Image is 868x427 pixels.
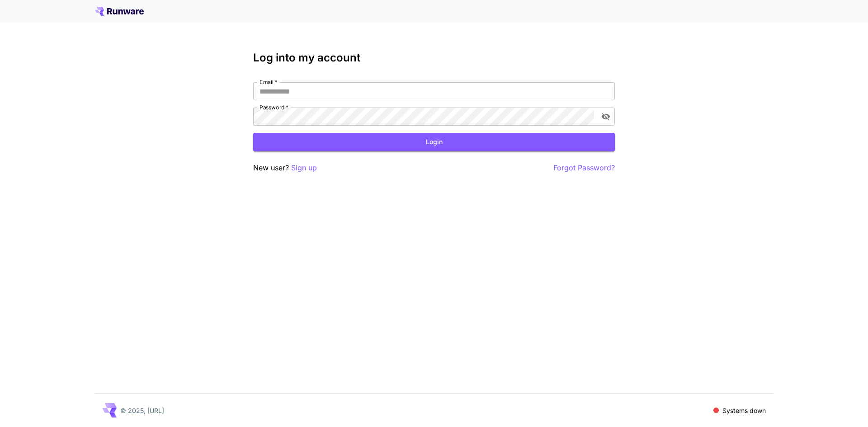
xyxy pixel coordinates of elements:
h3: Log into my account [253,52,615,64]
button: Sign up [291,162,317,174]
p: New user? [253,162,317,174]
p: © 2025, [URL] [120,406,164,415]
label: Password [259,103,288,111]
button: Login [253,133,615,151]
label: Email [259,78,277,86]
button: toggle password visibility [598,108,614,125]
button: Forgot Password? [553,162,615,174]
p: Systems down [722,406,766,415]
